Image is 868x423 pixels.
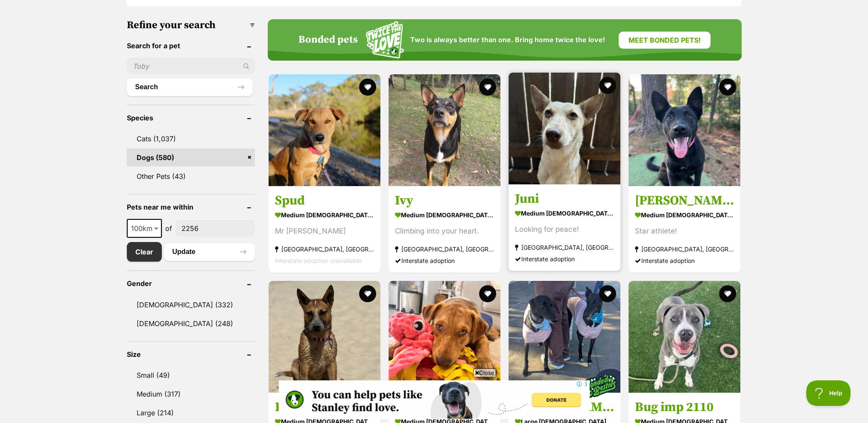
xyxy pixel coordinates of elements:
[127,315,255,333] a: [DEMOGRAPHIC_DATA] (248)
[359,79,376,96] button: favourite
[635,209,734,221] strong: medium [DEMOGRAPHIC_DATA] Dog
[275,209,374,221] strong: medium [DEMOGRAPHIC_DATA] Dog
[165,223,172,233] span: of
[806,380,851,406] iframe: Help Scout Beacon - Open
[164,243,255,260] button: Update
[127,296,255,314] a: [DEMOGRAPHIC_DATA] (332)
[279,380,590,419] iframe: Advertisement
[578,365,620,407] img: bonded besties
[175,220,255,236] input: postcode
[269,281,380,393] img: Peach - Australian Cattle Dog
[127,280,255,287] header: Gender
[127,350,255,358] header: Size
[628,74,740,186] img: Lucy - Australian Kelpie Dog
[359,285,376,302] button: favourite
[619,32,710,49] a: Meet bonded pets!
[509,73,620,184] img: Juni - Australian Kelpie Dog
[275,243,374,255] strong: [GEOGRAPHIC_DATA], [GEOGRAPHIC_DATA]
[395,243,494,255] strong: [GEOGRAPHIC_DATA], [GEOGRAPHIC_DATA]
[366,21,404,58] img: Squiggle
[509,281,620,393] img: Luna & Asher - 7 Year Old Greyhounds - Greyhound Dog
[127,114,255,122] header: Species
[127,242,162,262] a: Clear
[599,285,616,302] button: favourite
[127,385,255,403] a: Medium (317)
[410,36,605,44] span: Two is always better than one. Bring home twice the love!
[635,193,734,209] h3: [PERSON_NAME]
[269,74,380,186] img: Spud - Australian Kelpie Dog
[635,255,734,266] div: Interstate adoption
[719,79,736,96] button: favourite
[127,130,255,148] a: Cats (1,037)
[509,184,620,271] a: Juni medium [DEMOGRAPHIC_DATA] Dog Looking for peace! [GEOGRAPHIC_DATA], [GEOGRAPHIC_DATA] Inters...
[389,74,500,186] img: Ivy - Australian Kelpie Dog
[628,186,740,273] a: [PERSON_NAME] medium [DEMOGRAPHIC_DATA] Dog Star athlete! [GEOGRAPHIC_DATA], [GEOGRAPHIC_DATA] In...
[128,222,161,234] span: 100km
[515,242,614,253] strong: [GEOGRAPHIC_DATA], [GEOGRAPHIC_DATA]
[635,225,734,237] div: Star athlete!
[275,399,374,415] h3: Peach
[127,219,162,238] span: 100km
[127,404,255,422] a: Large (214)
[395,193,494,209] h3: Ivy
[269,186,380,273] a: Spud medium [DEMOGRAPHIC_DATA] Dog Mr [PERSON_NAME] [GEOGRAPHIC_DATA], [GEOGRAPHIC_DATA] Intersta...
[473,368,496,377] span: Close
[275,257,362,264] span: Interstate adoption unavailable
[127,366,255,384] a: Small (49)
[298,34,358,46] h4: Bonded pets
[389,186,500,273] a: Ivy medium [DEMOGRAPHIC_DATA] Dog Climbing into your heart. [GEOGRAPHIC_DATA], [GEOGRAPHIC_DATA] ...
[395,255,494,266] div: Interstate adoption
[479,285,496,302] button: favourite
[719,285,736,302] button: favourite
[515,191,614,207] h3: Juni
[275,225,374,237] div: Mr [PERSON_NAME]
[599,77,616,94] button: favourite
[127,203,255,211] header: Pets near me within
[635,243,734,255] strong: [GEOGRAPHIC_DATA], [GEOGRAPHIC_DATA]
[127,79,253,96] button: Search
[395,209,494,221] strong: medium [DEMOGRAPHIC_DATA] Dog
[127,42,255,50] header: Search for a pet
[635,399,734,415] h3: Bug imp 2110
[515,253,614,265] div: Interstate adoption
[127,167,255,185] a: Other Pets (43)
[515,224,614,235] div: Looking for peace!
[127,149,255,166] a: Dogs (580)
[275,193,374,209] h3: Spud
[479,79,496,96] button: favourite
[127,58,255,74] input: Toby
[515,207,614,219] strong: medium [DEMOGRAPHIC_DATA] Dog
[389,281,500,393] img: Maisie - Australian Kelpie Dog
[127,19,255,31] h3: Refine your search
[395,225,494,237] div: Climbing into your heart.
[628,281,740,393] img: Bug imp 2110 - American Staffordshire Terrier Dog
